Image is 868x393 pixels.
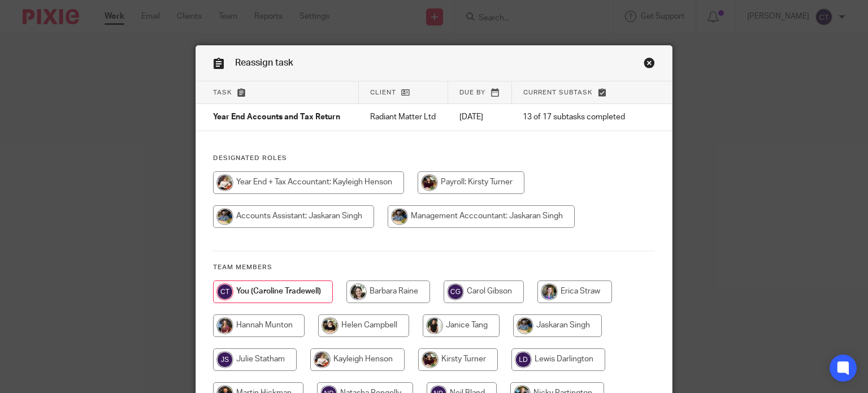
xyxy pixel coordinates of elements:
[235,58,293,67] span: Reassign task
[213,89,232,96] span: Task
[213,114,340,122] span: Year End Accounts and Tax Return
[459,89,485,96] span: Due by
[213,154,656,163] h4: Designated Roles
[523,89,593,96] span: Current subtask
[459,111,500,123] p: [DATE]
[511,104,638,131] td: 13 of 17 subtasks completed
[370,89,396,96] span: Client
[213,263,656,272] h4: Team members
[644,57,655,72] a: Close this dialog window
[370,111,437,123] p: Radiant Matter Ltd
